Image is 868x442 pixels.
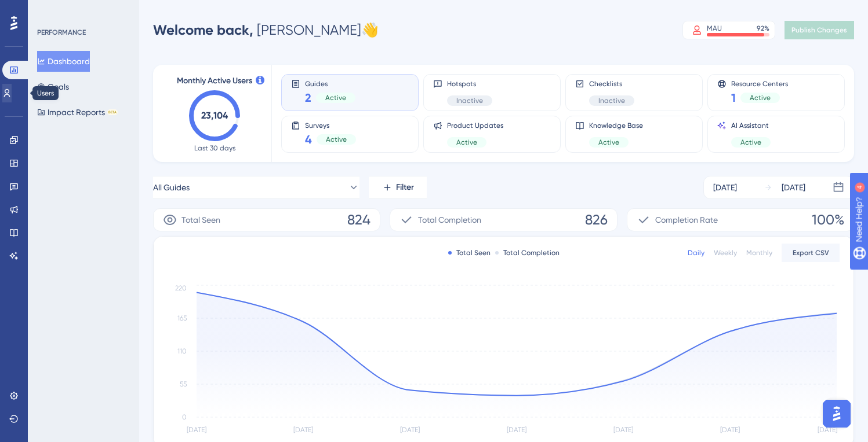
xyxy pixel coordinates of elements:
[585,211,608,229] span: 826
[182,413,187,421] tspan: 0
[153,21,253,38] span: Welcome back,
[153,21,379,39] div: [PERSON_NAME] 👋
[180,380,187,388] tspan: 55
[37,51,90,72] button: Dashboard
[37,28,86,37] div: PERFORMANCE
[714,248,737,257] div: Weekly
[293,426,313,434] tspan: [DATE]
[688,248,704,257] div: Daily
[456,96,483,105] span: Inactive
[613,426,633,434] tspan: [DATE]
[740,138,761,147] span: Active
[793,248,829,257] span: Export CSV
[326,135,347,144] span: Active
[396,181,414,194] span: Filter
[746,248,772,257] div: Monthly
[201,110,228,121] text: 23,104
[589,121,643,130] span: Knowledge Base
[153,181,190,194] span: All Guides
[194,143,235,153] span: Last 30 days
[495,248,560,257] div: Total Completion
[418,213,481,227] span: Total Completion
[655,213,718,227] span: Completion Rate
[305,131,312,148] span: 4
[731,90,736,106] span: 1
[782,244,840,262] button: Export CSV
[731,121,771,130] span: AI Assistant
[589,79,634,89] span: Checklists
[177,314,187,322] tspan: 165
[447,79,492,89] span: Hotspots
[107,109,118,115] div: BETA
[187,426,206,434] tspan: [DATE]
[369,176,427,199] button: Filter
[448,248,491,257] div: Total Seen
[37,76,69,97] button: Goals
[447,121,503,130] span: Product Updates
[731,79,788,87] span: Resource Centers
[177,347,187,355] tspan: 110
[325,93,346,102] span: Active
[27,3,72,17] span: Need Help?
[598,138,619,147] span: Active
[757,24,769,33] div: 92 %
[819,396,854,431] iframe: UserGuiding AI Assistant Launcher
[177,74,252,88] span: Monthly Active Users
[305,79,355,87] span: Guides
[720,426,740,434] tspan: [DATE]
[456,138,477,147] span: Active
[305,90,311,106] span: 2
[181,213,220,227] span: Total Seen
[175,284,187,292] tspan: 220
[400,426,420,434] tspan: [DATE]
[812,211,844,229] span: 100%
[782,181,805,194] div: [DATE]
[347,211,371,229] span: 824
[818,426,837,434] tspan: [DATE]
[37,102,118,123] button: Impact ReportsBETA
[713,181,737,194] div: [DATE]
[153,176,359,199] button: All Guides
[305,121,356,129] span: Surveys
[81,6,84,15] div: 4
[507,426,526,434] tspan: [DATE]
[785,21,854,39] button: Publish Changes
[750,93,771,102] span: Active
[707,24,722,33] div: MAU
[598,96,625,105] span: Inactive
[791,25,847,35] span: Publish Changes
